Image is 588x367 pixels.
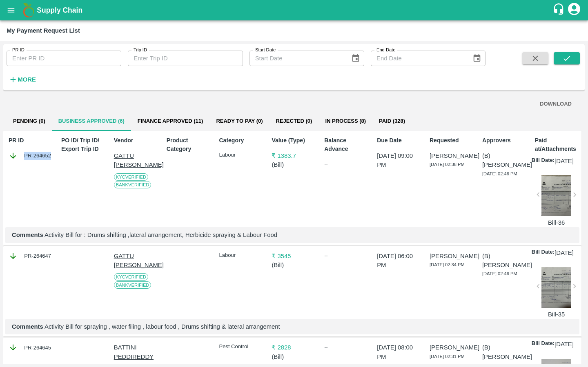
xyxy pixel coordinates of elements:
[114,173,148,181] span: KYC Verified
[219,343,264,351] p: Pest Control
[7,51,121,66] input: Enter PR ID
[61,136,106,153] p: PO ID/ Trip ID/ Export Trip ID
[167,136,211,153] p: Product Category
[482,271,517,276] span: [DATE] 02:46 PM
[482,343,527,361] p: (B) [PERSON_NAME]
[324,160,369,168] div: --
[9,136,53,145] p: PR ID
[324,136,369,153] p: Balance Advance
[541,218,572,227] p: Bill-36
[555,340,574,349] p: [DATE]
[18,76,36,83] strong: More
[541,310,572,319] p: Bill-35
[9,252,53,261] div: PR-264647
[2,1,20,20] button: open drawer
[272,252,316,261] p: ₹ 3545
[324,252,369,260] div: --
[532,157,555,166] p: Bill Date:
[555,248,574,257] p: [DATE]
[376,47,395,53] label: End Date
[20,2,37,18] img: logo
[482,171,517,176] span: [DATE] 02:46 PM
[430,162,465,167] span: [DATE] 02:38 PM
[552,3,567,18] div: customer-support
[131,111,210,131] button: Finance Approved (11)
[37,6,82,14] b: Supply Chain
[52,111,131,131] button: Business Approved (6)
[9,343,53,352] div: PR-264645
[532,248,555,257] p: Bill Date:
[430,262,465,267] span: [DATE] 02:34 PM
[555,157,574,166] p: [DATE]
[272,261,316,270] p: ( Bill )
[430,343,474,352] p: [PERSON_NAME]
[272,151,316,160] p: ₹ 1383.7
[7,25,80,36] div: My Payment Request List
[272,136,316,145] p: Value (Type)
[430,354,465,359] span: [DATE] 02:31 PM
[372,111,412,131] button: Paid (328)
[255,47,276,53] label: Start Date
[469,51,485,66] button: Choose date
[37,4,552,16] a: Supply Chain
[249,51,345,66] input: Start Date
[219,136,264,145] p: Category
[219,252,264,259] p: Labour
[272,343,316,352] p: ₹ 2828
[318,111,372,131] button: In Process (8)
[114,252,158,270] p: GATTU [PERSON_NAME]
[114,151,158,170] p: GATTU [PERSON_NAME]
[12,47,24,53] label: PR ID
[7,111,52,131] button: Pending (0)
[114,136,158,145] p: Vendor
[7,73,38,86] button: More
[269,111,319,131] button: Rejected (0)
[12,322,573,331] p: Activity Bill for spraying , water filing , labour food , Drums shifting & lateral arrangement
[537,97,575,111] button: DOWNLOAD
[532,340,555,349] p: Bill Date:
[371,51,466,66] input: End Date
[377,252,421,270] p: [DATE] 06:00 PM
[567,2,581,19] div: account of current user
[114,281,151,289] span: Bank Verified
[134,47,147,53] label: Trip ID
[114,181,151,188] span: Bank Verified
[272,352,316,361] p: ( Bill )
[272,160,316,169] p: ( Bill )
[219,151,264,159] p: Labour
[324,343,369,351] div: --
[430,136,474,145] p: Requested
[377,343,421,361] p: [DATE] 08:00 PM
[114,273,148,281] span: KYC Verified
[377,151,421,170] p: [DATE] 09:00 PM
[12,232,43,238] b: Comments
[128,51,243,66] input: Enter Trip ID
[430,252,474,261] p: [PERSON_NAME]
[377,136,421,145] p: Due Date
[209,111,269,131] button: Ready To Pay (0)
[12,230,573,239] p: Activity Bill for : Drums shifting ,lateral arrangement, Herbicide spraying & Labour Food
[12,323,43,330] b: Comments
[482,151,527,170] p: (B) [PERSON_NAME]
[430,151,474,160] p: [PERSON_NAME]
[348,51,363,66] button: Choose date
[535,136,579,153] p: Paid at/Attachments
[9,151,53,160] div: PR-264652
[482,252,527,270] p: (B) [PERSON_NAME]
[482,136,527,145] p: Approvers
[114,343,158,361] p: BATTINI PEDDIREDDY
